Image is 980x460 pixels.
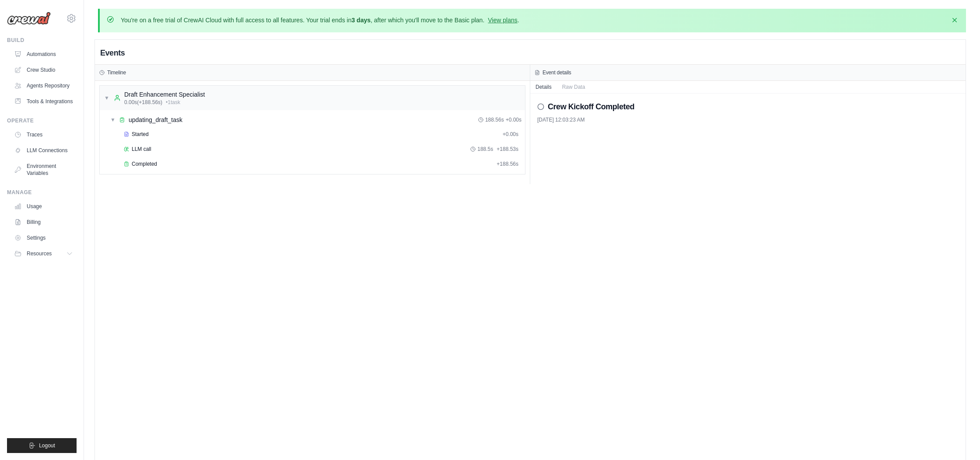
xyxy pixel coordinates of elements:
[485,116,504,123] span: 188.56s
[132,160,157,167] span: Completed
[121,16,519,24] p: You're on a free trial of CrewAI Cloud with full access to all features. Your trial ends in , aft...
[7,37,77,44] div: Build
[503,131,518,138] span: + 0.00s
[497,146,518,153] span: + 188.53s
[124,99,162,106] span: 0.00s (+188.56s)
[7,12,51,25] img: Logo
[7,117,77,124] div: Operate
[477,146,493,153] span: 188.5s
[351,17,371,24] strong: 3 days
[10,199,77,213] a: Usage
[110,116,115,123] span: ▼
[27,250,52,257] span: Resources
[100,47,125,59] h2: Events
[537,116,959,123] div: [DATE] 12:03:23 AM
[10,247,77,261] button: Resources
[107,69,126,76] h3: Timeline
[10,94,77,108] a: Tools & Integrations
[39,442,55,449] span: Logout
[497,160,518,167] span: + 188.56s
[10,47,77,61] a: Automations
[10,128,77,142] a: Traces
[10,63,77,77] a: Crew Studio
[488,17,517,24] a: View plans
[124,90,205,99] div: Draft Enhancement Specialist
[10,231,77,245] a: Settings
[129,115,182,124] span: updating_draft_task
[10,215,77,229] a: Billing
[557,81,591,93] button: Raw Data
[104,94,109,101] span: ▼
[166,99,180,106] span: • 1 task
[10,159,77,180] a: Environment Variables
[10,143,77,157] a: LLM Connections
[542,69,571,76] h3: Event details
[530,81,557,93] button: Details
[10,79,77,93] a: Agents Repository
[506,116,521,123] span: + 0.00s
[548,101,634,113] h2: Crew Kickoff Completed
[132,131,149,138] span: Started
[7,189,77,196] div: Manage
[7,438,77,453] button: Logout
[132,146,151,153] span: LLM call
